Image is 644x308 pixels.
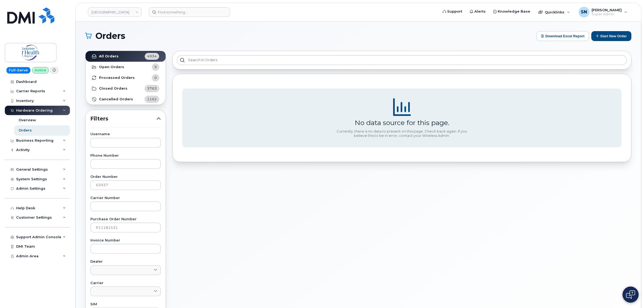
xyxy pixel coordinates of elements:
[147,54,157,59] span: 4934
[90,218,161,221] label: Purchase Order Number
[99,65,124,69] strong: Open Orders
[90,154,161,157] label: Phone Number
[90,281,161,285] label: Carrier
[86,62,166,72] a: Open Orders9
[591,31,631,41] button: Start New Order
[99,97,133,101] strong: Cancelled Orders
[86,83,166,94] a: Closed Orders3763
[99,76,135,80] strong: Processed Orders
[154,64,157,69] span: 9
[626,290,635,299] img: Open chat
[154,75,157,80] span: 0
[335,129,469,138] div: Currently, there is no data to present on this page. Check back again. If you believe this to be ...
[86,94,166,105] a: Cancelled Orders1162
[99,86,127,91] strong: Closed Orders
[99,54,119,58] strong: All Orders
[90,196,161,200] label: Carrier Number
[90,175,161,179] label: Order Number
[90,133,161,136] label: Username
[177,55,627,65] input: Search in orders
[355,119,449,127] div: No data source for this page.
[147,97,157,102] span: 1162
[90,239,161,242] label: Invoice Number
[90,303,161,306] label: SIM
[147,86,157,91] span: 3763
[90,260,161,263] label: Dealer
[90,115,156,123] span: Filters
[86,51,166,62] a: All Orders4934
[536,31,589,41] button: Download Excel Report
[95,32,125,40] span: Orders
[86,72,166,83] a: Processed Orders0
